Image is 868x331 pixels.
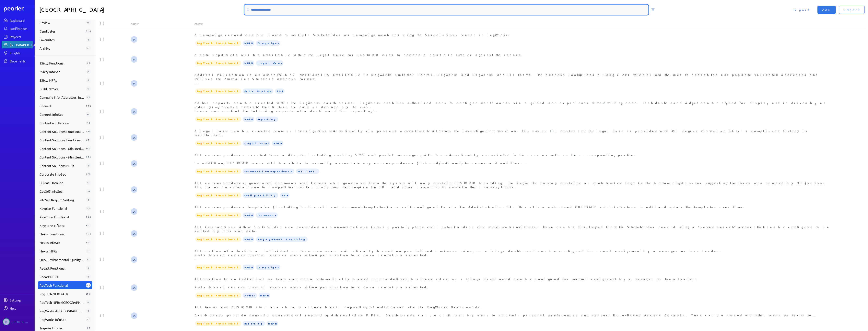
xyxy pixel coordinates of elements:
div: All correspondence created from a dispute, including emails, SMS and portal messages, will be aut... [195,153,833,165]
span: Trapeze InfoSec [39,326,84,330]
div: Ad-hoc reports can be created within the RegWorks dashboards. RegWorks enables authorised users t... [195,101,833,113]
span: Carolina Irigoyen [3,318,10,325]
span: NRAR [272,141,283,146]
span: Gov365 InfoSec [39,189,84,194]
span: RegTech Functional [195,293,241,298]
span: Build InfoSec [39,86,84,91]
div: 67 [86,138,91,142]
span: Keystone Functional [39,214,84,219]
span: RegTech Functional [195,40,241,46]
div: Projects [10,35,33,39]
span: RegTech NFRs (AU) [39,291,84,296]
span: RegTech Functional [195,265,241,270]
span: NRAR [243,213,254,218]
div: 0 [86,163,91,168]
span: Configurability [243,193,278,198]
span: Import [844,8,860,12]
div: 182 [86,214,91,219]
span: RegTech NFRs ([GEOGRAPHIC_DATA]) [39,300,84,305]
span: Content Solutions - Ministerials - Non Functional [39,155,84,159]
div: 6 [86,86,91,91]
a: Help [2,305,33,312]
span: RegTech Functional [195,237,241,242]
div: 32 [86,112,91,117]
div: 81 [86,223,91,228]
span: 3Sixty NFRs [39,78,84,83]
div: All correspondence templates (including both email and document templates) are self-configurable ... [195,205,833,209]
span: Content Solutions NFRs [39,163,84,168]
span: Candidates [39,29,84,34]
div: 377 [86,146,91,151]
span: Steve Ackermann [131,36,137,43]
div: 51 [86,20,91,25]
span: Steve Ackermann [131,312,137,319]
span: RegWorks AU [GEOGRAPHIC_DATA] [39,308,84,313]
span: NRAR [243,265,254,270]
span: NRAR [259,293,270,298]
span: NRAR [243,60,254,66]
div: [GEOGRAPHIC_DATA] [10,43,40,47]
div: Notifications [10,26,33,31]
span: Steve Ackermann [131,284,137,291]
div: 0 [86,78,91,83]
div: 70 [86,120,91,125]
div: 0 [86,37,91,42]
span: Reporting [256,117,278,122]
span: Nexus NFRs [39,249,84,253]
div: Insights [10,51,33,55]
span: Favourites [39,37,84,42]
div: A data input field will be available within the Legal Case for CUSTOMER users to record a court f... [195,53,833,57]
span: Reporting [243,321,265,326]
span: RegTech Functional [195,169,241,174]
div: 95 [86,326,91,330]
div: 7 [86,317,91,322]
div: 13 [86,61,91,66]
div: 34 [86,69,91,74]
span: 3Sixty Functional [39,61,84,66]
span: RegTech Functional [195,88,241,94]
div: All correspondence, generated documents and letters etc. generated from the system will only cont... [195,181,833,189]
span: NRAR [243,117,254,122]
span: Connect InfoSec [39,112,84,117]
span: Content and Process [39,120,84,125]
span: Steve Ackermann [131,208,137,215]
div: [PERSON_NAME] [11,318,32,325]
div: 237 [86,172,91,177]
div: 115 [86,103,91,108]
a: Settings [2,296,33,304]
a: CI[PERSON_NAME] [2,317,33,327]
span: Steve Ackermann [131,80,137,87]
div: 7 [86,46,91,51]
span: Data Capture [243,88,273,94]
span: Audits [243,293,257,298]
span: NRAR [243,40,254,46]
div: 415 [86,232,91,236]
div: A Legal Case can be created from an Investigation automatically via process automation built into... [195,129,833,137]
button: Export [789,6,814,14]
div: A campaign record can be linked to multiple Stakeholder as campaign members using the Association... [195,33,833,37]
span: WIC RFI [296,169,319,174]
span: Company Info (Addresses, Insurance, etc) [39,95,84,100]
span: Steve Ackermann [131,230,137,237]
span: Campaigns [256,40,280,46]
button: Add [818,6,836,14]
a: Insights [2,49,33,57]
div: 14 [86,189,91,194]
span: RegTech Functional [195,193,241,198]
div: Allocation of a task to an individual or team can occur automatically based on pre-defined busine... [195,249,833,261]
span: Documents [256,213,278,218]
span: Engagement Tracking [256,237,308,242]
div: 1 [86,180,91,185]
div: 270 [86,155,91,159]
span: Content Solutions - Ministerials - Functional [39,146,84,151]
span: Steve Ackermann [131,186,137,193]
div: 528 [86,283,91,288]
span: Keyplan Functional [39,206,84,211]
div: 53 [86,257,91,262]
div: 0 [86,274,91,279]
span: Steve Ackermann [131,256,137,263]
span: Archive [39,46,84,51]
div: 4 [86,300,91,305]
span: Nexus InfoSec [39,240,84,245]
div: 0 [86,197,91,202]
